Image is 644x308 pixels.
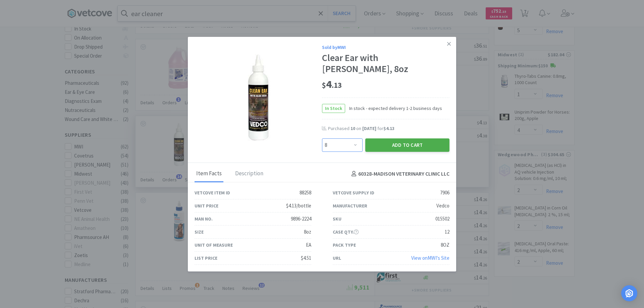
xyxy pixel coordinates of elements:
span: 4 [322,77,342,91]
button: Add to Cart [365,138,449,152]
h4: 60328 - MADISON VETERINARY CLINIC LLC [349,170,449,178]
div: Vetcove Item ID [195,189,230,196]
div: 8OZ [441,241,449,249]
div: 015502 [435,215,449,223]
span: $ [322,80,326,90]
div: 7906 [440,189,449,197]
div: EA [306,241,311,249]
span: $4.13 [383,125,394,131]
div: Unit of Measure [195,241,233,249]
div: 9896-2224 [291,215,311,223]
div: Description [233,166,265,182]
div: $4.51 [301,254,311,262]
div: URL [333,254,341,262]
div: Pack Type [333,241,356,249]
div: Man No. [195,215,213,223]
div: 12 [445,228,449,236]
div: Sold by MWI [322,44,449,51]
img: cc22eac5b15146488cd98e05e4625d24_7906.png [229,54,287,141]
div: Clear Ear with [PERSON_NAME], 8oz [322,52,449,75]
div: Size [195,228,204,236]
span: In stock - expected delivery 1-2 business days [345,105,442,112]
div: Vedco [436,202,449,210]
div: Manufacturer [333,202,367,209]
a: View onMWI's Site [411,255,449,261]
div: Open Intercom Messenger [621,285,637,301]
div: Unit Price [195,202,218,209]
span: In Stock [322,104,345,113]
span: [DATE] [362,125,376,131]
div: Vetcove Supply ID [333,189,374,196]
span: . 13 [332,80,342,90]
div: List Price [195,254,217,262]
div: $4.13/bottle [286,202,311,210]
div: 88258 [300,189,311,197]
div: Case Qty. [333,228,359,236]
div: 8oz [304,228,311,236]
div: SKU [333,215,341,223]
span: 10 [351,125,355,131]
div: Purchased on for [328,125,449,132]
div: Item Facts [195,166,223,182]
